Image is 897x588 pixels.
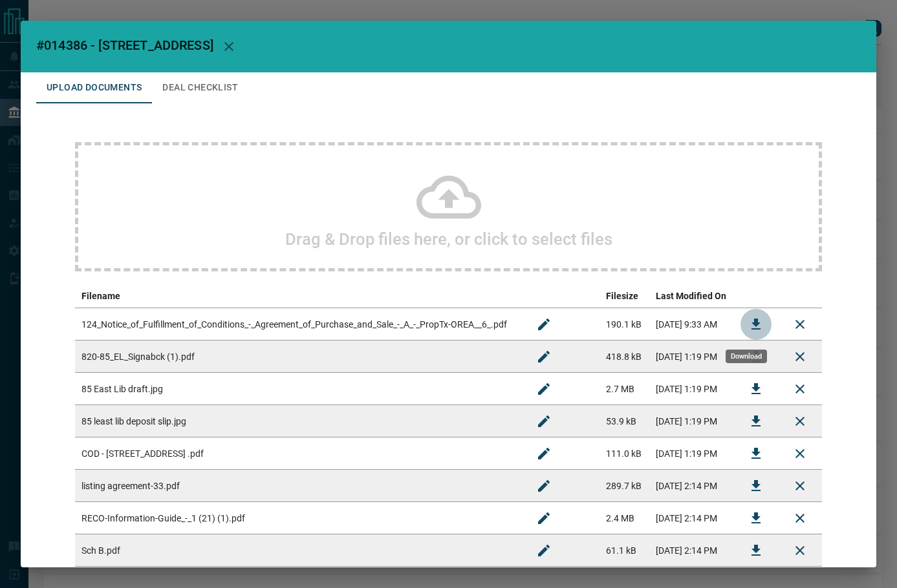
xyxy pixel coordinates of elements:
td: [DATE] 9:33 AM [649,308,735,341]
td: 820-85_EL_Signabck (1).pdf [75,341,522,373]
button: Rename [528,341,559,372]
button: Rename [528,373,559,404]
button: Rename [528,309,559,340]
button: Download [740,503,772,534]
td: listing agreement-33.pdf [75,470,522,502]
td: [DATE] 1:19 PM [649,437,735,470]
button: Deal Checklist [152,72,248,103]
td: 190.1 kB [600,308,649,341]
td: COD - [STREET_ADDRESS] .pdf [75,437,522,470]
h2: Drag & Drop files here, or click to select files [285,229,612,249]
td: 124_Notice_of_Fulfillment_of_Conditions_-_Agreement_of_Purchase_and_Sale_-_A_-_PropTx-OREA__6_.pdf [75,308,522,341]
button: Rename [528,535,559,566]
button: Download [740,535,772,566]
button: Rename [528,406,559,437]
td: RECO-Information-Guide_-_1 (21) (1).pdf [75,502,522,534]
button: Download [740,373,772,404]
div: Download [726,350,767,363]
button: Remove File [784,503,816,534]
td: 418.8 kB [600,341,649,373]
button: Remove File [784,438,816,469]
td: 289.7 kB [600,470,649,502]
button: Download [740,309,772,340]
td: [DATE] 2:14 PM [649,502,735,534]
button: Remove File [784,309,816,340]
button: Rename [528,503,559,534]
td: 85 East Lib draft.jpg [75,373,522,405]
button: Remove File [784,406,816,437]
button: Remove File [784,373,816,404]
div: Drag & Drop files here, or click to select files [75,142,822,271]
td: 53.9 kB [600,405,649,437]
button: Rename [528,438,559,469]
td: [DATE] 1:19 PM [649,341,735,373]
td: [DATE] 1:19 PM [649,373,735,405]
th: download action column [734,284,778,308]
td: 85 least lib deposit slip.jpg [75,405,522,437]
th: Filesize [600,284,649,308]
button: Remove File [784,341,816,372]
td: 2.4 MB [600,502,649,534]
button: Download [740,470,772,501]
th: Last Modified On [649,284,735,308]
td: 61.1 kB [600,534,649,567]
td: [DATE] 1:19 PM [649,405,735,437]
td: [DATE] 2:14 PM [649,470,735,502]
td: 111.0 kB [600,437,649,470]
button: Remove File [784,470,816,501]
button: Download [740,406,772,437]
th: delete file action column [778,284,822,308]
th: edit column [522,284,600,308]
td: [DATE] 2:14 PM [649,534,735,567]
th: Filename [75,284,522,308]
td: Sch B.pdf [75,534,522,567]
span: #014386 - [STREET_ADDRESS] [36,37,213,53]
td: 2.7 MB [600,373,649,405]
button: Rename [528,470,559,501]
button: Remove File [784,535,816,566]
button: Download [740,438,772,469]
button: Upload Documents [36,72,152,103]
